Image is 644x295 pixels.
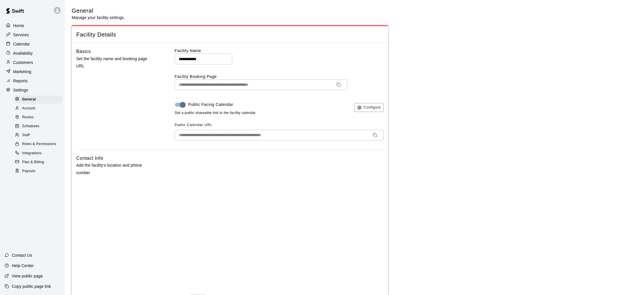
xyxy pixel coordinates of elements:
[22,123,39,129] span: Schedules
[14,131,65,140] a: Staff
[188,102,233,108] span: Public Facing Calendar
[13,78,28,84] p: Reports
[14,122,65,131] a: Schedules
[14,140,62,148] div: Roles & Permissions
[22,97,36,102] span: General
[5,21,60,30] a: Home
[14,104,65,113] a: Account
[22,141,56,147] span: Roles & Permissions
[14,140,65,149] a: Roles & Permissions
[76,55,156,70] p: Set the facility name and booking page URL
[72,7,125,15] h5: General
[12,283,51,289] p: Copy public page link
[14,95,65,104] a: General
[175,123,212,127] span: Public Calendar URL
[13,87,28,93] p: Settings
[22,132,30,138] span: Staff
[14,113,62,121] div: Rooms
[354,103,384,112] button: Configure
[14,113,65,122] a: Rooms
[13,23,24,28] p: Home
[5,77,60,85] a: Reports
[14,149,65,158] a: Integrations
[14,167,65,176] a: Payouts
[12,273,43,279] p: View public page
[5,86,60,94] a: Settings
[5,40,60,48] a: Calendar
[370,130,380,140] button: Copy URL
[76,48,91,55] h6: Basics
[22,115,34,120] span: Rooms
[13,50,33,56] p: Availability
[14,149,62,157] div: Integrations
[14,122,62,130] div: Schedules
[175,110,256,116] span: Get a public shareable link to the facility calendar
[5,58,60,67] a: Customers
[334,80,343,89] button: Copy URL
[13,69,31,75] p: Marketing
[76,155,103,162] h6: Contact Info
[175,74,384,79] label: Facility Booking Page
[5,31,60,39] a: Services
[76,162,156,176] p: Add the facility's location and phone number
[12,263,34,269] p: Help Center
[22,168,35,174] span: Payouts
[14,131,62,139] div: Staff
[5,67,60,76] a: Marketing
[12,252,32,258] p: Contact Us
[175,48,384,54] label: Facility Name
[22,106,35,111] span: Account
[14,158,62,166] div: Plan & Billing
[174,153,385,286] iframe: Secure address input frame
[5,49,60,58] a: Availability
[13,41,30,47] p: Calendar
[22,159,44,165] span: Plan & Billing
[13,32,29,38] p: Services
[76,31,384,39] span: Facility Details
[14,158,65,167] a: Plan & Billing
[72,15,125,20] p: Manage your facility settings.
[14,96,62,104] div: General
[14,167,62,175] div: Payouts
[13,60,33,65] p: Customers
[22,151,42,156] span: Integrations
[14,104,62,113] div: Account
